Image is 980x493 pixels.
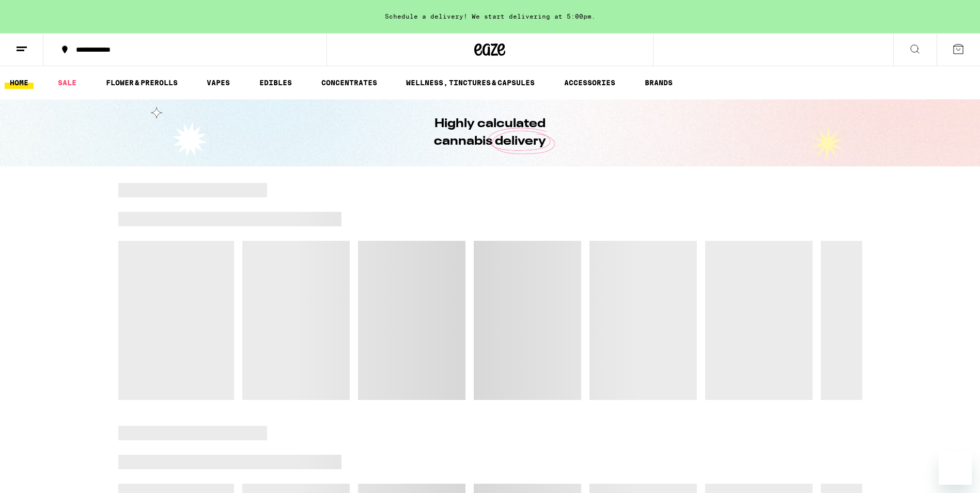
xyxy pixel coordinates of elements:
[640,76,678,89] a: BRANDS
[101,76,183,89] a: FLOWER & PREROLLS
[201,76,235,89] a: VAPES
[401,76,540,89] a: WELLNESS, TINCTURES & CAPSULES
[316,76,382,89] a: CONCENTRATES
[53,76,82,89] a: SALE
[254,76,297,89] a: EDIBLES
[5,76,34,89] a: HOME
[939,452,972,485] iframe: Button to launch messaging window
[405,115,575,150] h1: Highly calculated cannabis delivery
[559,76,620,89] a: ACCESSORIES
